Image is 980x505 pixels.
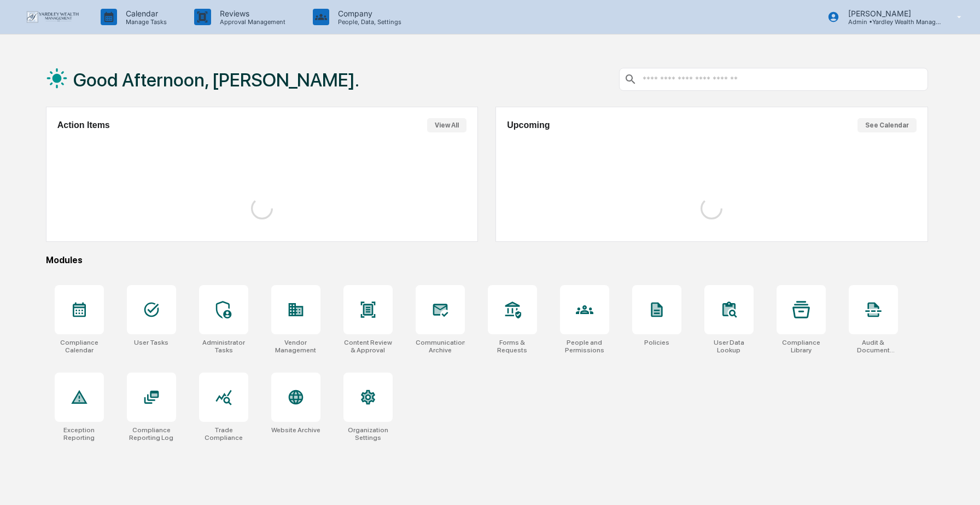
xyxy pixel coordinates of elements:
p: Reviews [211,9,291,18]
div: User Tasks [134,339,168,346]
div: Communications Archive [416,339,465,354]
div: Compliance Library [777,339,826,354]
p: Manage Tasks [117,18,172,26]
div: Trade Compliance [199,426,248,442]
div: Policies [644,339,669,346]
div: Vendor Management [271,339,320,354]
div: Compliance Calendar [55,339,104,354]
img: logo [26,11,79,23]
p: Calendar [117,9,172,18]
p: Company [329,9,407,18]
div: Content Review & Approval [343,339,393,354]
div: Modules [46,255,928,265]
div: Compliance Reporting Log [127,426,176,442]
div: Exception Reporting [55,426,104,442]
h1: Good Afternoon, [PERSON_NAME]. [73,69,359,91]
p: People, Data, Settings [329,18,407,26]
div: Organization Settings [343,426,393,442]
div: User Data Lookup [704,339,754,354]
p: Approval Management [211,18,291,26]
div: Website Archive [271,426,320,434]
div: People and Permissions [560,339,609,354]
h2: Action Items [57,120,110,130]
p: [PERSON_NAME] [839,9,941,18]
div: Forms & Requests [488,339,537,354]
div: Audit & Document Logs [849,339,898,354]
h2: Upcoming [507,120,550,130]
button: View All [427,118,466,132]
p: Admin • Yardley Wealth Management [839,18,941,26]
div: Administrator Tasks [199,339,248,354]
button: See Calendar [857,118,917,132]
